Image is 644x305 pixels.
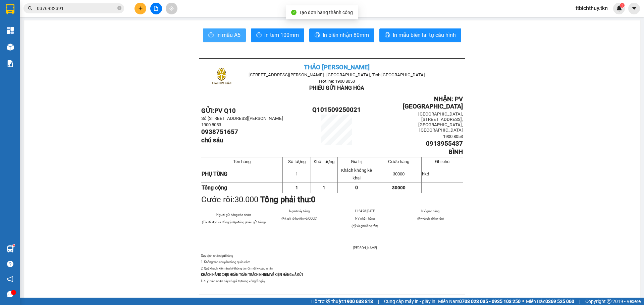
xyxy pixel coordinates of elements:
span: 1 [323,185,325,190]
span: aim [169,6,174,11]
span: ttbichthuy.tkn [570,4,613,12]
span: printer [385,32,390,39]
img: logo [205,61,238,94]
span: (Tôi đã đọc và đồng ý nộp đúng phiếu gửi hàng) [202,220,266,224]
span: Miền Bắc [526,298,574,305]
button: printerIn biên nhận 80mm [309,28,374,42]
button: printerIn mẫu biên lai tự cấu hình [379,28,461,42]
span: close-circle [117,5,121,12]
strong: 1900 633 818 [344,299,373,304]
span: hkd [422,171,429,176]
span: In biên nhận 80mm [323,31,369,39]
span: [PERSON_NAME] [353,246,377,250]
strong: 0708 023 035 - 0935 103 250 [459,299,521,304]
span: printer [315,32,320,39]
span: chú sáu [201,137,223,144]
span: 2. Quý khách kiểm tra kỹ thông tin rồi mới ký xác nhận [201,266,273,270]
img: solution-icon [7,60,14,67]
span: Ghi chú [435,159,449,164]
span: Lưu ý: biên nhận này có giá trị trong vòng 5 ngày [201,279,265,283]
button: printerIn tem 100mm [251,28,304,42]
span: (Ký và ghi rõ họ tên) [352,224,378,228]
strong: Tổng phải thu: [260,195,316,204]
span: printer [208,32,214,39]
span: 0938751657 [201,128,238,136]
button: printerIn mẫu A5 [203,28,246,42]
span: BÌNH [448,148,463,156]
span: Cước rồi: [201,195,316,204]
span: In mẫu biên lai tự cấu hình [393,31,456,39]
span: 30000 [392,185,406,190]
li: [STREET_ADDRESS][PERSON_NAME]. [GEOGRAPHIC_DATA], Tỉnh [GEOGRAPHIC_DATA] [63,16,280,25]
span: plus [138,6,143,11]
button: caret-down [628,3,640,14]
span: Số lượng [288,159,306,164]
span: printer [256,32,262,39]
b: GỬI : PV Q10 [8,49,62,60]
img: icon-new-feature [616,5,622,11]
span: NV giao hàng [421,209,439,213]
span: Tạo đơn hàng thành công [299,10,353,15]
span: Hotline: 1900 8053 [319,79,355,84]
span: PV Q10 [214,107,236,115]
span: PHỤ TÙNG [202,171,227,177]
span: In tem 100mm [264,31,299,39]
button: aim [166,3,177,14]
span: Khách không kê khai [341,168,372,180]
span: In mẫu A5 [216,31,240,39]
span: check-circle [291,10,297,15]
img: warehouse-icon [7,245,14,252]
span: NHẬN: PV [GEOGRAPHIC_DATA] [403,95,463,110]
span: [STREET_ADDRESS][PERSON_NAME]. [GEOGRAPHIC_DATA], Tỉnh [GEOGRAPHIC_DATA] [249,72,425,77]
img: logo-vxr [6,4,14,14]
span: 30000 [393,171,405,176]
span: 1900 8053 [443,134,463,139]
span: NV nhận hàng [355,217,375,220]
span: 30.000 [234,195,258,204]
span: 0 [355,185,358,190]
span: PHIẾU GỬI HÀNG HÓA [309,85,364,91]
span: 1 [296,171,298,176]
span: question-circle [7,261,13,267]
img: warehouse-icon [7,44,14,51]
strong: GỬI: [201,107,236,115]
span: Tên hàng [233,159,251,164]
span: Hỗ trợ kỹ thuật: [311,298,373,305]
span: Q101509250021 [312,106,361,113]
span: (Ký và ghi rõ họ tên) [417,217,444,220]
sup: 1 [13,244,15,246]
span: | [378,298,379,305]
span: Miền Nam [438,298,521,305]
span: search [28,6,33,11]
span: Người gửi hàng xác nhận [216,213,251,217]
span: 1900 8053 [201,122,221,127]
span: caret-down [631,5,637,11]
span: message [7,291,13,297]
span: ⚪️ [522,300,524,303]
span: (Ký, ghi rõ họ tên và CCCD) [281,217,317,220]
span: Số [STREET_ADDRESS][PERSON_NAME] [201,116,283,121]
span: Quy định nhận/gửi hàng [201,254,233,257]
span: Khối lượng [314,159,334,164]
strong: 0369 525 060 [545,299,574,304]
span: 1 [296,185,298,190]
span: THẢO [PERSON_NAME] [304,64,370,71]
button: file-add [150,3,162,14]
span: copyright [607,299,611,304]
strong: KHÁCH HÀNG CHỊU HOÀN TOÀN TRÁCH NHIỆM VỀ KIỆN HÀNG ĐÃ GỬI [201,273,303,277]
img: dashboard-icon [7,27,14,34]
span: Giá trị [351,159,362,164]
span: [GEOGRAPHIC_DATA], [STREET_ADDRESS], [GEOGRAPHIC_DATA], [GEOGRAPHIC_DATA] [418,111,463,133]
sup: 1 [620,3,625,8]
span: 0 [311,195,316,204]
span: 11:54:28 [DATE] [355,209,375,213]
li: Hotline: 1900 8153 [63,25,280,33]
span: Cung cấp máy in - giấy in: [384,298,436,305]
span: | [579,298,580,305]
input: Tìm tên, số ĐT hoặc mã đơn [37,5,116,12]
span: Người lấy hàng [289,209,310,213]
span: 1. Không vân chuyển hàng quốc cấm [201,260,250,264]
img: logo.jpg [8,8,42,42]
span: notification [7,276,13,282]
span: 1 [621,3,623,8]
